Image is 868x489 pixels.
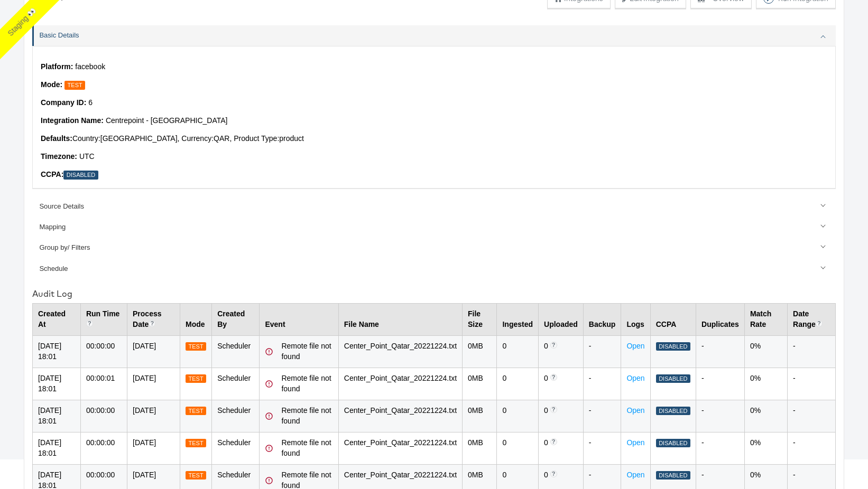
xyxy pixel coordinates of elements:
td: [DATE] 18:01 [33,368,81,400]
th: Run Time [80,303,127,335]
p: UTC [41,152,827,162]
a: Group by/ Filters [32,238,836,258]
div: Test [186,374,206,383]
th: Uploaded [539,303,584,335]
div: Disabled [656,471,690,480]
td: - [696,335,745,368]
td: [DATE] 18:01 [33,432,81,464]
th: Backup [583,303,621,335]
td: Scheduler [212,432,260,464]
td: 00:00:00 [80,335,127,368]
th: Logs [621,303,650,335]
td: 0 [497,368,539,400]
th: Event [260,303,338,335]
td: 0 MB [463,335,497,368]
div: Mapping [39,222,830,232]
td: 0 [539,432,584,464]
a: Schedule [32,258,836,279]
td: 0 MB [463,368,497,400]
td: - [788,400,836,432]
td: Center_Point_Qatar_20221224.txt [338,400,462,432]
div: Test [64,81,85,90]
div: Remote file not found [281,406,333,427]
a: Source Details [32,196,836,217]
td: Center_Point_Qatar_20221224.txt [338,432,462,464]
a: Open [626,374,644,382]
td: 0% [744,335,787,368]
strong: CCPA: [41,170,63,178]
td: Scheduler [212,368,260,400]
th: Date Range [788,303,836,335]
td: - [696,432,745,464]
td: - [583,432,621,464]
td: 0 [497,432,539,464]
td: 0% [744,432,787,464]
a: Open [626,342,644,350]
td: Center_Point_Qatar_20221224.txt [338,368,462,400]
td: Scheduler [212,335,260,368]
div: Basic Details [39,31,830,41]
a: Mapping [32,217,836,238]
strong: Defaults: [41,134,72,143]
td: [DATE] [127,400,180,432]
td: - [696,368,745,400]
td: 00:00:00 [80,400,127,432]
div: Disabled [63,171,98,180]
td: 0 [539,335,584,368]
td: 0% [744,400,787,432]
th: File Name [338,303,462,335]
p: Country: [GEOGRAPHIC_DATA] , Currency: QAR , Product Type: product [41,134,827,144]
th: File Size [463,303,497,335]
td: 0 [497,335,539,368]
td: 00:00:00 [80,432,127,464]
p: Centrepoint - [GEOGRAPHIC_DATA] [41,116,827,126]
td: 0 MB [463,400,497,432]
strong: Mode: [41,80,62,89]
th: Match Rate [744,303,787,335]
div: Disabled [656,342,690,351]
th: CCPA [650,303,696,335]
td: 0% [744,368,787,400]
th: Created At [33,303,81,335]
td: 0 [539,368,584,400]
td: 0 [497,400,539,432]
div: Remote file not found [281,438,333,459]
div: Schedule [39,264,830,274]
p: 6 [41,98,827,108]
td: - [788,368,836,400]
a: Open [626,406,644,415]
div: Test [186,439,206,448]
div: Group by/ Filters [39,243,830,253]
strong: Platform: [41,62,73,71]
td: Center_Point_Qatar_20221224.txt [338,335,462,368]
div: Remote file not found [281,373,333,394]
td: - [696,400,745,432]
div: Source Details [39,202,830,212]
th: Mode [180,303,212,335]
td: - [583,368,621,400]
td: 00:00:01 [80,368,127,400]
td: [DATE] [127,368,180,400]
a: Basic Details [32,25,836,46]
th: Created By [212,303,260,335]
td: - [788,335,836,368]
td: [DATE] 18:01 [33,400,81,432]
strong: Integration Name: [41,116,104,125]
td: 0 MB [463,432,497,464]
td: - [583,335,621,368]
td: [DATE] [127,432,180,464]
div: Disabled [656,407,690,416]
th: Process Date [127,303,180,335]
td: 0 [539,400,584,432]
td: - [788,432,836,464]
a: Open [626,438,644,447]
div: Audit Log [32,288,836,300]
td: Scheduler [212,400,260,432]
td: [DATE] [127,335,180,368]
th: Duplicates [696,303,745,335]
strong: Company ID: [41,98,86,107]
div: Test [186,342,206,351]
strong: Timezone: [41,152,77,161]
div: Test [186,471,206,480]
p: facebook [41,62,827,72]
